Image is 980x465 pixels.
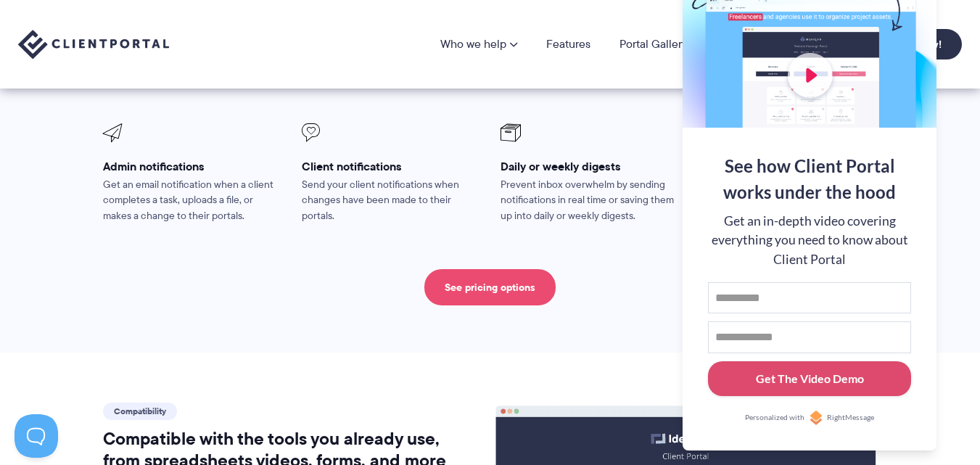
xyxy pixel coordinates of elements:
[708,411,911,425] a: Personalized withRightMessage
[103,159,281,174] h3: Admin notifications
[809,411,823,425] img: Personalized with RightMessage
[745,412,804,424] span: Personalized with
[103,403,177,420] span: Compatibility
[501,177,679,225] p: Prevent inbox overwhelm by sending notifications in real time or saving them up into daily or wee...
[424,269,556,305] a: See pricing options
[619,38,688,50] a: Portal Gallery
[15,414,58,458] iframe: Toggle Customer Support
[501,159,679,174] h3: Daily or weekly digests
[708,361,911,397] button: Get The Video Demo
[756,370,864,387] div: Get The Video Demo
[546,38,590,50] a: Features
[440,38,517,50] a: Who we help
[708,212,911,269] div: Get an in-depth video covering everything you need to know about Client Portal
[302,159,480,174] h3: Client notifications
[302,177,480,225] p: Send your client notifications when changes have been made to their portals.
[708,153,911,205] div: See how Client Portal works under the hood
[103,177,281,225] p: Get an email notification when a client completes a task, uploads a file, or makes a change to th...
[827,412,874,424] span: RightMessage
